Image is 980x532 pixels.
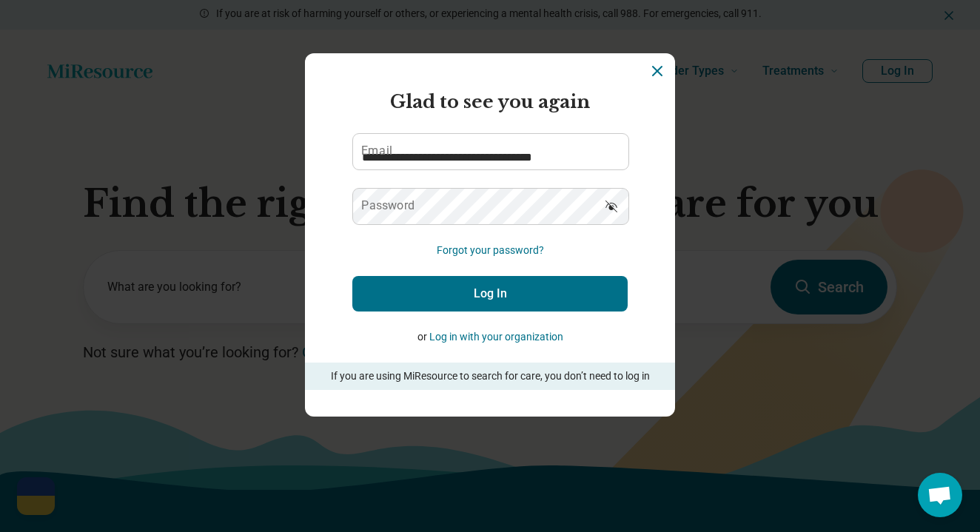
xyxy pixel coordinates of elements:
section: Login Dialog [305,53,675,417]
label: Password [361,200,415,212]
button: Log in with your organization [429,329,563,345]
button: Log In [352,276,628,312]
p: or [352,329,628,345]
button: Forgot your password? [437,243,544,258]
button: Dismiss [648,62,666,80]
h2: Glad to see you again [352,89,628,115]
label: Email [361,145,392,157]
button: Show password [595,188,628,223]
p: If you are using MiResource to search for care, you don’t need to log in [326,368,654,384]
